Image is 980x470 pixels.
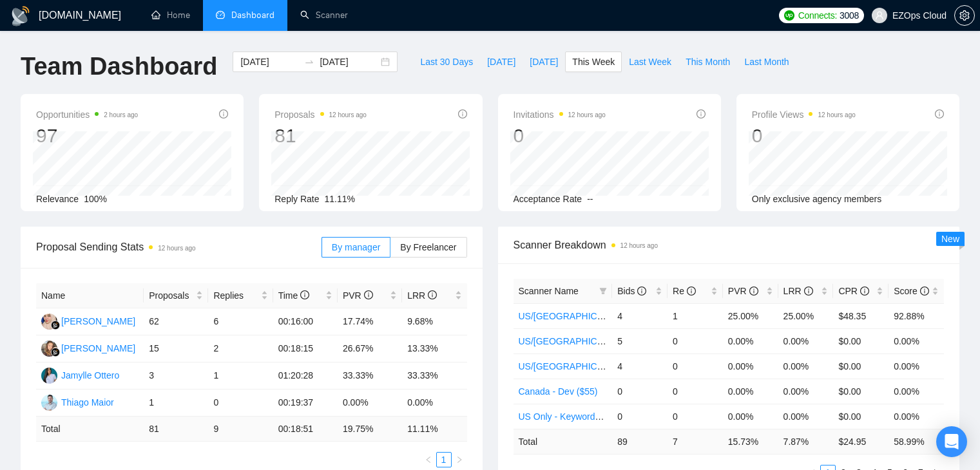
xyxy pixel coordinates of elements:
[274,107,367,122] span: Proposals
[920,287,929,296] span: info-circle
[519,336,679,346] a: US/[GEOGRAPHIC_DATA] - AWS ($40)
[723,328,778,353] td: 0.00%
[213,288,258,303] span: Replies
[818,111,855,118] time: 12 hours ago
[622,52,678,72] button: Last Week
[629,55,671,69] span: Last Week
[519,311,679,321] a: US/[GEOGRAPHIC_DATA] - AWS ($45)
[149,288,193,303] span: Proposals
[514,124,606,148] div: 0
[402,390,466,417] td: 0.00%
[41,395,57,411] img: TM
[273,335,338,362] td: 00:18:15
[889,353,944,379] td: 0.00%
[61,395,114,409] div: Thiago Maior
[587,194,593,204] span: --
[833,379,889,404] td: $0.00
[338,308,402,335] td: 17.74%
[41,314,57,330] img: AJ
[402,417,466,442] td: 11.11 %
[61,341,135,355] div: [PERSON_NAME]
[332,242,380,252] span: By manager
[208,417,273,442] td: 9
[519,386,598,397] a: Canada - Dev ($55)
[935,109,944,118] span: info-circle
[144,362,208,390] td: 3
[744,55,789,69] span: Last Month
[519,286,579,296] span: Scanner Name
[84,194,107,204] span: 100%
[304,57,314,67] span: to
[436,452,452,467] li: 1
[889,379,944,404] td: 0.00%
[833,303,889,328] td: $48.35
[723,303,778,328] td: 25.00%
[320,55,378,69] input: End date
[144,390,208,417] td: 1
[955,10,974,21] span: setting
[737,52,796,72] button: Last Month
[778,303,834,328] td: 25.00%
[41,397,114,407] a: TMThiago Maior
[889,303,944,328] td: 92.88%
[565,52,622,72] button: This Week
[678,52,737,72] button: This Month
[749,287,758,296] span: info-circle
[208,283,273,308] th: Replies
[36,417,144,442] td: Total
[673,286,696,296] span: Re
[668,404,723,429] td: 0
[668,328,723,353] td: 0
[530,55,558,69] span: [DATE]
[894,286,928,296] span: Score
[778,353,834,379] td: 0.00%
[144,417,208,442] td: 81
[686,55,730,69] span: This Month
[936,426,967,457] div: Open Intercom Messenger
[620,242,658,249] time: 12 hours ago
[304,57,314,67] span: swap-right
[407,290,437,301] span: LRR
[612,404,668,429] td: 0
[519,361,682,371] a: US/[GEOGRAPHIC_DATA] - Azure ($45)
[325,194,355,204] span: 11.11%
[274,194,319,204] span: Reply Rate
[612,429,668,454] td: 89
[61,314,135,328] div: [PERSON_NAME]
[612,303,668,328] td: 4
[343,290,373,301] span: PVR
[273,362,338,390] td: 01:20:28
[402,335,466,362] td: 13.33%
[954,5,975,26] button: setting
[338,335,402,362] td: 26.67%
[599,287,607,295] span: filter
[278,290,309,301] span: Time
[452,452,467,467] li: Next Page
[300,290,309,299] span: info-circle
[838,286,869,296] span: CPR
[514,429,613,454] td: Total
[668,303,723,328] td: 1
[778,379,834,404] td: 0.00%
[784,10,794,21] img: upwork-logo.png
[364,290,373,299] span: info-circle
[514,237,945,253] span: Scanner Breakdown
[36,239,322,255] span: Proposal Sending Stats
[36,283,144,308] th: Name
[425,456,432,464] span: left
[208,335,273,362] td: 2
[21,52,217,82] h1: Team Dashboard
[420,55,473,69] span: Last 30 Days
[597,281,610,301] span: filter
[144,283,208,308] th: Proposals
[273,308,338,335] td: 00:16:00
[240,55,299,69] input: Start date
[231,10,274,21] span: Dashboard
[402,362,466,390] td: 33.33%
[421,452,436,467] button: left
[421,452,436,467] li: Previous Page
[723,379,778,404] td: 0.00%
[300,10,348,21] a: searchScanner
[617,286,646,296] span: Bids
[10,6,31,26] img: logo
